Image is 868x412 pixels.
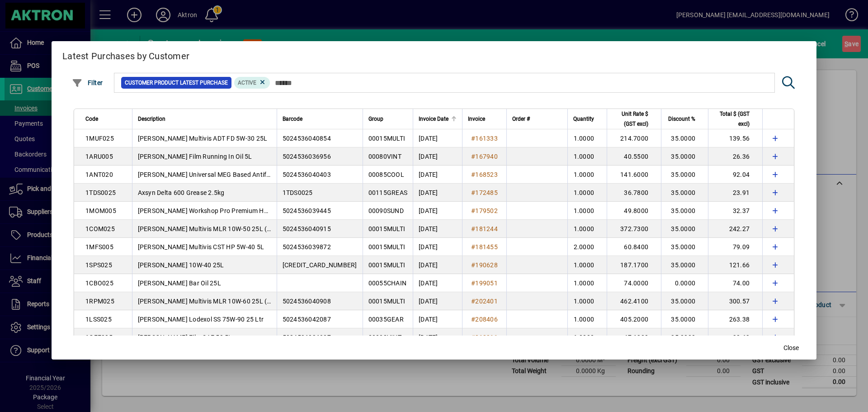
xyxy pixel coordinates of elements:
[413,129,462,147] td: [DATE]
[368,316,404,323] span: 00035GEAR
[468,278,501,288] a: #199051
[468,332,501,342] a: #212311
[512,114,530,124] span: Order #
[475,334,498,341] span: 212311
[138,334,232,341] span: [PERSON_NAME] Film SAE 50 5L
[85,114,127,124] div: Code
[783,343,799,353] span: Close
[475,298,498,305] span: 202401
[125,78,228,87] span: Customer Product Latest Purchase
[708,274,762,292] td: 74.00
[661,166,708,184] td: 35.0000
[138,316,264,323] span: [PERSON_NAME] Lodexol SS 75W-90 25 Ltr
[708,220,762,238] td: 242.27
[468,114,501,124] div: Invoice
[283,153,331,160] span: 5024536036956
[468,224,501,234] a: #181244
[413,202,462,220] td: [DATE]
[138,279,221,287] span: [PERSON_NAME] Bar Oil 25L
[85,135,114,142] span: 1MUF025
[138,114,271,124] div: Description
[368,153,401,160] span: 00080VINT
[567,220,607,238] td: 1.0000
[471,261,475,269] span: #
[475,225,498,232] span: 181244
[661,310,708,328] td: 35.0000
[468,133,501,143] a: #161333
[283,261,357,269] span: [CREDIT_CARD_NUMBER]
[419,114,457,124] div: Invoice Date
[413,310,462,328] td: [DATE]
[413,292,462,310] td: [DATE]
[661,202,708,220] td: 35.0000
[475,189,498,196] span: 172485
[708,238,762,256] td: 79.09
[283,316,331,323] span: 5024536042087
[708,292,762,310] td: 300.57
[573,114,602,124] div: Quantity
[471,225,475,232] span: #
[85,207,116,214] span: 1MOM005
[283,334,331,341] span: 5024536036987
[607,328,661,346] td: 47.1300
[567,166,607,184] td: 1.0000
[607,292,661,310] td: 462.4100
[471,279,475,287] span: #
[512,114,562,124] div: Order #
[607,166,661,184] td: 141.6000
[471,153,475,160] span: #
[85,298,114,305] span: 1RPM025
[471,334,475,341] span: #
[567,147,607,166] td: 1.0000
[661,256,708,274] td: 35.0000
[567,328,607,346] td: 1.0000
[661,328,708,346] td: 35.0000
[234,77,270,89] mat-chip: Product Activation Status: Active
[607,220,661,238] td: 372.7300
[138,171,295,178] span: [PERSON_NAME] Universal MEG Based Antifreeze 20L
[471,207,475,214] span: #
[468,170,501,180] a: #168523
[667,114,703,124] div: Discount %
[471,171,475,178] span: #
[475,171,498,178] span: 168523
[413,220,462,238] td: [DATE]
[138,135,268,142] span: [PERSON_NAME] Multivis ADT FD 5W-30 25L
[468,242,501,252] a: #181455
[661,129,708,147] td: 35.0000
[238,80,256,86] span: Active
[607,256,661,274] td: 187.1700
[85,114,98,124] span: Code
[368,114,383,124] span: Group
[138,153,252,160] span: [PERSON_NAME] Film Running In Oil 5L
[283,135,331,142] span: 5024536040854
[471,189,475,196] span: #
[468,260,501,270] a: #190628
[283,225,331,232] span: 5024536040915
[567,202,607,220] td: 1.0000
[567,274,607,292] td: 1.0000
[85,334,113,341] span: 1GFF005
[708,256,762,274] td: 121.66
[368,189,408,196] span: 00115GREAS
[567,256,607,274] td: 1.0000
[661,147,708,166] td: 35.0000
[471,243,475,251] span: #
[85,189,116,196] span: 1TDS0025
[661,292,708,310] td: 35.0000
[607,238,661,256] td: 60.8400
[714,109,750,129] span: Total $ (GST excl)
[607,184,661,202] td: 36.7800
[368,171,404,178] span: 00085COOL
[708,147,762,166] td: 26.36
[567,129,607,147] td: 1.0000
[607,202,661,220] td: 49.8000
[413,184,462,202] td: [DATE]
[475,135,498,142] span: 161333
[468,206,501,216] a: #179502
[368,279,407,287] span: 00055CHAIN
[468,188,501,198] a: #172485
[567,238,607,256] td: 2.0000
[413,274,462,292] td: [DATE]
[607,129,661,147] td: 214.7000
